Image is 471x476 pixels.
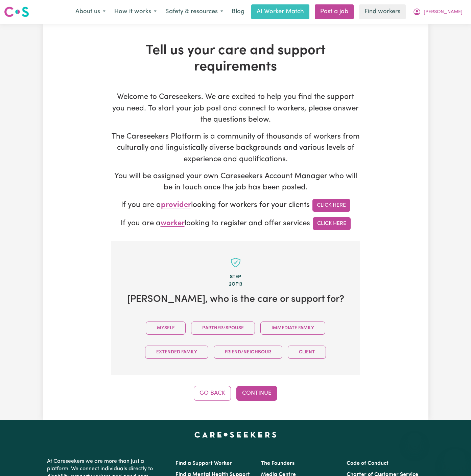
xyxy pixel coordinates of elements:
a: Careseekers home page [194,432,277,437]
a: Find a Support Worker [175,461,232,466]
a: Blog [228,4,249,19]
a: Code of Conduct [347,461,388,466]
iframe: Button to launch messaging window [444,449,466,471]
a: Careseekers logo [4,4,29,20]
a: Click Here [312,199,350,212]
p: The Careseekers Platform is a community of thousands of workers from culturally and linguisticall... [111,131,360,165]
iframe: Close message [408,433,421,446]
a: The Founders [261,461,295,466]
button: Safety & resources [161,5,228,19]
div: Step [122,273,349,281]
span: worker [161,220,185,227]
h1: Tell us your care and support requirements [111,43,360,75]
p: If you are a looking for workers for your clients [111,199,360,212]
button: Myself [146,322,186,335]
button: Partner/Spouse [191,322,255,335]
button: Continue [236,386,277,401]
h2: [PERSON_NAME] , who is the care or support for? [122,293,349,305]
button: Friend/Neighbour [214,346,282,359]
a: Post a job [315,4,354,19]
button: How it works [110,5,161,19]
img: Careseekers logo [4,6,29,18]
button: My Account [408,5,467,19]
button: About us [71,5,110,19]
div: 2 of 13 [122,281,349,288]
span: provider [161,201,191,209]
button: Immediate Family [260,322,325,335]
p: Welcome to Careseekers. We are excited to help you find the support you need. To start your job p... [111,91,360,126]
p: If you are a looking to register and offer services [111,217,360,230]
button: Extended Family [145,346,208,359]
a: AI Worker Match [251,4,309,19]
span: [PERSON_NAME] [424,8,463,16]
button: Go Back [194,386,231,401]
a: Click Here [313,217,351,230]
button: Client [288,346,326,359]
a: Find workers [359,4,406,19]
p: You will be assigned your own Careseekers Account Manager who will be in touch once the job has b... [111,171,360,193]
